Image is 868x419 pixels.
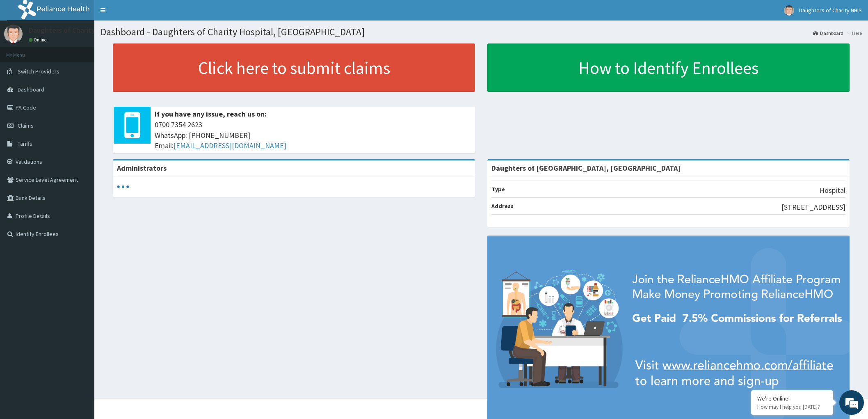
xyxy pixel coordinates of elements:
[101,27,862,37] h1: Dashboard - Daughters of Charity Hospital, [GEOGRAPHIC_DATA]
[18,140,32,147] span: Tariffs
[757,395,827,402] div: We're Online!
[29,27,113,34] p: Daughters of Charity NHIS
[29,37,48,43] a: Online
[799,7,862,14] span: Daughters of Charity NHIS
[117,163,167,173] b: Administrators
[487,44,850,92] a: How to Identify Enrollees
[820,185,845,196] p: Hospital
[491,163,681,173] strong: Daughters of [GEOGRAPHIC_DATA], [GEOGRAPHIC_DATA]
[155,109,267,119] b: If you have any issue, reach us on:
[813,30,843,37] a: Dashboard
[18,68,59,75] span: Switch Providers
[781,202,845,213] p: [STREET_ADDRESS]
[18,86,44,93] span: Dashboard
[491,202,514,210] b: Address
[4,25,23,43] img: User Image
[491,185,505,193] b: Type
[117,181,129,193] svg: audio-loading
[155,119,471,151] span: 0700 7354 2623 WhatsApp: [PHONE_NUMBER] Email:
[784,5,794,16] img: User Image
[844,30,862,37] li: Here
[757,403,827,410] p: How may I help you today?
[113,44,475,92] a: Click here to submit claims
[174,141,286,150] a: [EMAIL_ADDRESS][DOMAIN_NAME]
[18,122,34,129] span: Claims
